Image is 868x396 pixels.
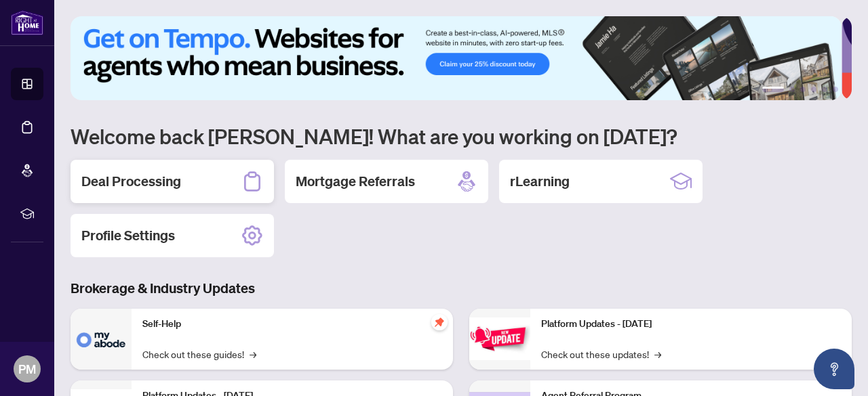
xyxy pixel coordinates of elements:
[811,87,816,92] button: 4
[762,87,784,92] button: 1
[431,314,448,330] span: pushpin
[71,16,842,100] img: Slide 0
[81,172,181,191] h2: Deal Processing
[250,347,256,361] span: →
[789,87,795,92] button: 2
[142,317,442,332] p: Self-Help
[296,172,415,191] h2: Mortgage Referrals
[654,347,661,361] span: →
[541,317,841,332] p: Platform Updates - [DATE]
[18,359,36,378] span: PM
[71,309,132,370] img: Self-Help
[800,87,806,92] button: 3
[814,349,854,389] button: Open asap
[142,347,256,361] a: Check out these guides!→
[11,10,43,35] img: logo
[541,347,661,361] a: Check out these updates!→
[510,172,570,191] h2: rLearning
[71,279,852,298] h3: Brokerage & Industry Updates
[71,123,852,149] h1: Welcome back [PERSON_NAME]! What are you working on [DATE]?
[833,87,838,92] button: 6
[469,317,530,360] img: Platform Updates - June 23, 2025
[81,226,175,245] h2: Profile Settings
[822,87,827,92] button: 5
